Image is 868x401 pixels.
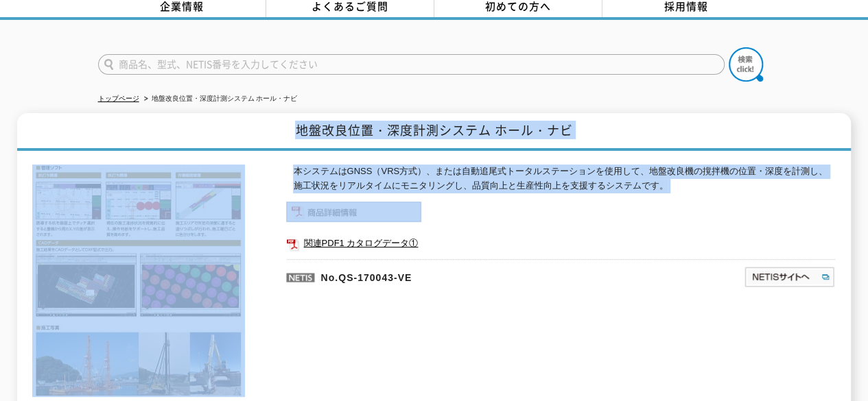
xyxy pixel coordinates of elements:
[286,210,421,220] a: 商品詳細情報システム
[286,234,835,252] a: 関連PDF1 カタログデータ①
[141,92,298,106] li: 地盤改良位置・深度計測システム ホール・ナビ
[286,259,611,292] p: No.QS-170043-VE
[98,54,725,75] input: 商品名、型式、NETIS番号を入力してください
[293,165,835,193] p: 本システムはGNSS（VRS方式）、または自動追尾式トータルステーションを使用して、地盤改良機の撹拌機の位置・深度を計測し、施工状況をリアルタイムにモニタリングし、品質向上と生産性向上を支援する...
[32,165,245,397] img: 地盤改良位置・深度計測システム ホール・ナビ
[286,202,421,222] img: 商品詳細情報システム
[98,95,139,102] a: トップページ
[729,47,763,82] img: btn_search.png
[744,266,835,288] img: NETISサイトへ
[17,113,850,151] h1: 地盤改良位置・深度計測システム ホール・ナビ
